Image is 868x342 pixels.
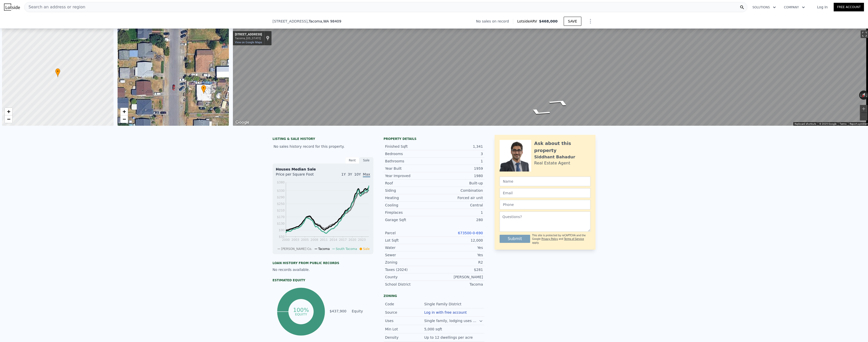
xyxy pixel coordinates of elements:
[385,159,434,164] div: Bathrooms
[385,335,424,340] div: Density
[276,172,323,180] div: Price per Square Foot
[4,4,20,11] img: Lotside
[385,203,434,208] div: Cooling
[122,116,126,122] span: −
[358,238,366,242] tspan: 2023
[860,113,867,120] button: Zoom out
[273,261,373,265] div: Loan history from public records
[385,166,434,171] div: Year Built
[266,35,269,41] a: Show location on map
[5,108,12,115] a: Zoom in
[385,238,434,243] div: Lot Sqft
[534,154,575,160] div: Siddhant Bahadur
[541,238,558,240] a: Privacy Policy
[541,97,578,108] path: Go South, S Prospect St
[434,203,483,208] div: Central
[434,267,483,272] div: $281
[201,85,206,94] div: •
[434,159,483,164] div: 1
[424,318,479,323] div: Single family, lodging uses with one guest room.
[385,310,424,315] div: Source
[348,238,356,242] tspan: 2020
[500,188,590,198] input: Email
[329,308,347,314] td: $437,900
[122,108,126,115] span: +
[780,3,809,12] button: Company
[273,19,308,24] span: [STREET_ADDRESS]
[277,196,285,199] tspan: $290
[276,167,370,172] div: Houses Median Sale
[534,140,590,154] div: Ask about this property
[385,282,434,287] div: School District
[539,19,558,23] span: $468,000
[322,19,341,23] span: , WA 98409
[859,91,862,100] button: Rotate counterclockwise
[532,234,590,245] div: This site is protected by reCAPTCHA and the Google and apply.
[291,238,299,242] tspan: 2003
[434,210,483,215] div: 1
[359,157,373,164] div: Sale
[348,172,352,176] span: 3Y
[279,228,285,232] tspan: $90
[434,238,483,243] div: 12,000
[235,41,262,44] a: View on Google Maps
[424,310,467,314] button: Log in with free account
[834,3,864,11] a: Free Account
[385,252,434,258] div: Sewer
[860,105,867,113] button: Zoom in
[500,200,590,209] input: Phone
[277,181,285,184] tspan: $380
[434,195,483,200] div: Forced air unit
[277,202,285,206] tspan: $250
[341,172,346,176] span: 1Y
[434,173,483,178] div: 1980
[385,173,434,178] div: Year Improved
[7,108,10,115] span: +
[385,210,434,215] div: Fireplaces
[363,247,370,251] span: Sale
[277,222,285,225] tspan: $130
[273,267,373,272] div: No records available.
[277,215,285,219] tspan: $170
[277,209,285,212] tspan: $210
[860,90,868,100] button: Reset the view
[434,188,483,193] div: Combination
[385,327,424,332] div: Min Lot
[521,107,558,118] path: Go North, S Prospect St
[434,144,483,149] div: 1,341
[385,260,434,265] div: Zoning
[500,235,530,243] button: Submit
[385,188,434,193] div: Siding
[282,238,290,242] tspan: 2000
[273,142,373,151] div: No sales history record for this property.
[385,274,434,280] div: County
[385,302,424,307] div: Code
[585,16,595,26] button: Show Options
[318,247,330,251] span: Tacoma
[330,238,337,242] tspan: 2014
[339,238,347,242] tspan: 2017
[308,19,341,24] span: , Tacoma
[55,69,60,74] span: •
[564,17,581,26] button: SAVE
[311,238,318,242] tspan: 2008
[281,247,312,251] span: [PERSON_NAME] Co.
[424,335,474,340] div: Up to 12 dwellings per acre
[273,278,373,282] div: Estimated Equity
[345,157,359,164] div: Rent
[458,231,483,235] a: 673500-0-690
[293,307,309,313] tspan: 100%
[476,19,513,24] div: No sales on record
[384,137,484,141] div: Property details
[234,119,251,126] img: Google
[24,4,85,10] span: Search an address or region
[434,217,483,222] div: 280
[385,181,434,186] div: Roof
[434,166,483,171] div: 1959
[234,119,251,126] a: Open this area in Google Maps (opens a new window)
[384,294,484,298] div: Zoning
[385,144,434,149] div: Finished Sqft
[7,116,10,122] span: −
[336,247,357,251] span: South Tacoma
[424,327,443,332] div: 5,000 sqft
